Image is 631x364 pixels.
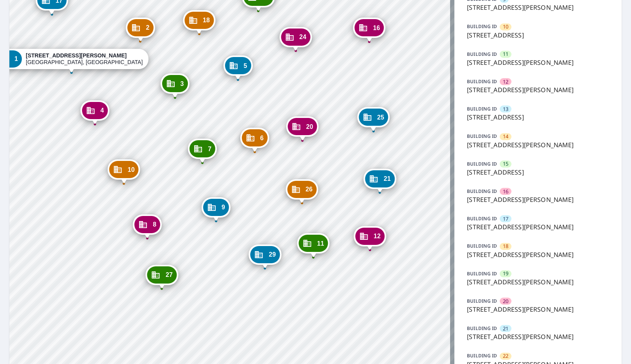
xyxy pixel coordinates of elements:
span: 8 [153,221,156,227]
div: Dropped pin, building 12, Commercial property, 3820 Thomas Ridge Dr Charlotte, NC 28269 [354,226,386,250]
div: Dropped pin, building 11, Commercial property, 3834 Thomas Ridge Dr Charlotte, NC 28269 [297,233,330,257]
span: 15 [503,160,508,168]
span: 20 [503,298,508,305]
p: [STREET_ADDRESS][PERSON_NAME] [467,195,609,204]
div: Dropped pin, building 7, Commercial property, 4727 Cottage Oaks Dr Charlotte, NC 28269 [188,139,217,163]
div: Dropped pin, building 9, Commercial property, 5421 Waverly Lynn Ln Charlotte, NC 28269 [202,197,231,221]
div: Dropped pin, building 10, Commercial property, 4807 Cottage Oaks Dr Charlotte, NC 28269 [108,159,140,184]
div: Dropped pin, building 18, Commercial property, 5316 Johnston Mill Ct Charlotte, NC 28269 [183,10,215,34]
div: Dropped pin, building 29, Commercial property, 3850 Thomas Ridge Dr Charlotte, NC 28269 [249,244,281,269]
span: 10 [503,23,508,30]
p: [STREET_ADDRESS][PERSON_NAME] [467,250,609,259]
span: 10 [128,167,135,173]
div: Dropped pin, building 27, Commercial property, 3906 Thomas Ridge Dr Charlotte, NC 28269 [146,265,178,289]
p: [STREET_ADDRESS] [467,30,609,40]
span: 12 [503,78,508,86]
p: [STREET_ADDRESS] [467,168,609,177]
span: 3 [181,81,184,87]
p: [STREET_ADDRESS][PERSON_NAME] [467,58,609,67]
p: [STREET_ADDRESS][PERSON_NAME] [467,305,609,314]
p: BUILDING ID [467,298,497,304]
p: BUILDING ID [467,51,497,57]
div: Dropped pin, building 6, Commercial property, 4715 Cottage Oaks Dr Charlotte, NC 28269 [240,128,269,152]
p: [STREET_ADDRESS][PERSON_NAME] [467,332,609,341]
span: 29 [269,252,276,257]
span: 1 [14,56,18,62]
span: 11 [317,241,324,246]
span: 2 [146,25,149,30]
span: 17 [503,215,508,223]
p: [STREET_ADDRESS][PERSON_NAME] [467,140,609,150]
p: [STREET_ADDRESS][PERSON_NAME] [467,85,609,95]
div: Dropped pin, building 8, Commercial property, 5418 Waverly Lynn Ln Charlotte, NC 28269 [133,214,162,239]
p: BUILDING ID [467,325,497,332]
span: 9 [222,204,225,210]
span: 27 [166,272,173,278]
p: BUILDING ID [467,188,497,194]
span: 6 [260,135,264,141]
span: 18 [203,17,210,23]
p: BUILDING ID [467,270,497,277]
p: [STREET_ADDRESS][PERSON_NAME] [467,277,609,287]
div: Dropped pin, building 16, Commercial property, 5347 Johnston Mill Ct Charlotte, NC 28269 [353,18,386,42]
span: 22 [503,352,508,360]
div: Dropped pin, building 21, Commercial property, 5427 Johnston Mill Ct Charlotte, NC 28269 [364,169,396,193]
span: 18 [503,243,508,250]
p: [STREET_ADDRESS] [467,112,609,122]
span: 20 [306,124,313,130]
p: [STREET_ADDRESS][PERSON_NAME] [467,3,609,12]
span: 5 [243,63,247,69]
span: 24 [299,34,306,40]
p: [STREET_ADDRESS][PERSON_NAME] [467,222,609,232]
p: BUILDING ID [467,105,497,112]
span: 11 [503,50,508,58]
p: BUILDING ID [467,161,497,167]
span: 16 [503,188,508,195]
span: 13 [503,105,508,113]
span: 26 [306,186,313,192]
span: 21 [503,325,508,332]
span: 7 [208,146,211,152]
div: Dropped pin, building 5, Commercial property, 4712 Cottage Oaks Dr Charlotte, NC 28269 [223,55,252,80]
div: Dropped pin, building 3, Commercial property, 4730 Cottage Oaks Dr Charlotte, NC 28269 [161,73,189,98]
p: BUILDING ID [467,23,497,30]
strong: [STREET_ADDRESS][PERSON_NAME] [26,52,127,59]
p: BUILDING ID [467,352,497,359]
p: BUILDING ID [467,243,497,249]
span: 12 [374,233,381,239]
div: [GEOGRAPHIC_DATA], [GEOGRAPHIC_DATA] 28269 [26,52,143,66]
div: Dropped pin, building 4, Commercial property, 4808 Cottage Oaks Dr Charlotte, NC 28269 [80,100,109,125]
div: Dropped pin, building 2, Commercial property, 5325 Waverly Lynn Ln Charlotte, NC 28269 [126,18,155,42]
span: 14 [503,133,508,140]
p: BUILDING ID [467,133,497,139]
div: Dropped pin, building 20, Commercial property, 5406 Johnston Mill Ct Charlotte, NC 28269 [286,116,318,141]
div: Dropped pin, building 24, Commercial property, 5346 Johnston Mill Ct Charlotte, NC 28269 [279,27,312,51]
div: Dropped pin, building 26, Commercial property, 5428 Johnston Mill Ct Charlotte, NC 28269 [286,179,318,203]
div: Dropped pin, building 25, Commercial property, 5407 Johnston Mill Ct Charlotte, NC 28269 [357,107,390,131]
span: 4 [100,107,104,113]
p: BUILDING ID [467,78,497,85]
span: 25 [377,114,384,120]
span: 16 [373,25,380,31]
p: BUILDING ID [467,215,497,222]
span: 21 [384,176,391,182]
span: 19 [503,270,508,277]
